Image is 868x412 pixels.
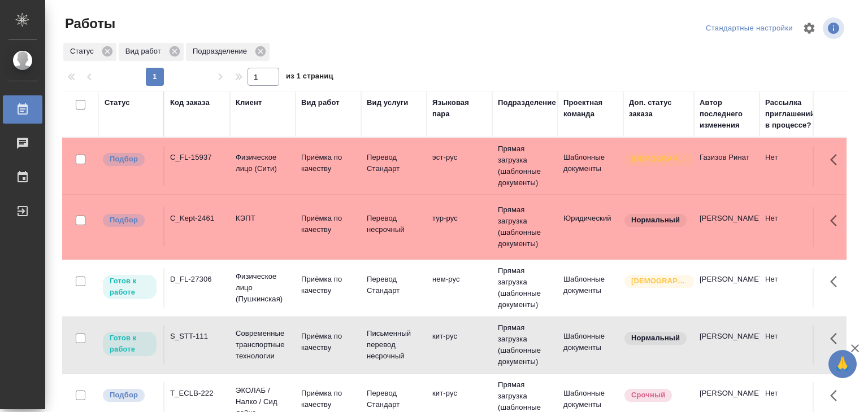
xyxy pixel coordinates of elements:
div: Статус [63,43,116,61]
p: Перевод несрочный [367,213,421,235]
div: Клиент [236,97,262,108]
div: Рассылка приглашений в процессе? [765,97,819,131]
p: Нормальный [631,214,680,226]
div: T_ECLB-222 [170,388,224,399]
p: Подбор [110,154,138,165]
div: Подразделение [186,43,270,61]
td: Шаблонные документы [558,325,623,365]
td: кит-рус [427,325,492,365]
span: Работы [62,15,115,33]
span: из 1 страниц [286,69,333,86]
td: Прямая загрузка (шаблонные документы) [492,260,558,316]
td: Юридический [558,207,623,247]
span: Настроить таблицу [796,15,823,42]
div: Вид услуги [367,97,409,108]
div: Языковая пара [432,97,487,120]
p: Подразделение [193,46,251,57]
p: Перевод Стандарт [367,152,421,174]
div: S_STT-111 [170,331,224,342]
div: C_FL-15937 [170,152,224,163]
p: Современные транспортные технологии [236,328,290,362]
p: Приёмка по качеству [301,388,355,410]
p: Вид работ [125,46,165,57]
td: Прямая загрузка (шаблонные документы) [492,138,558,194]
p: Перевод Стандарт [367,274,421,296]
button: Здесь прячутся важные кнопки [823,268,850,295]
p: КЭПТ [236,213,290,224]
p: Готов к работе [110,275,150,298]
div: Можно подбирать исполнителей [102,152,158,167]
div: D_FL-27306 [170,274,224,285]
p: Срочный [631,389,665,401]
td: тур-рус [427,207,492,247]
p: Перевод Стандарт [367,388,421,410]
p: Подбор [110,214,138,226]
button: 🙏 [828,350,857,378]
td: Прямая загрузка (шаблонные документы) [492,199,558,255]
p: Статус [70,46,98,57]
button: Здесь прячутся важные кнопки [823,382,850,409]
p: Нормальный [631,332,680,344]
td: Газизов Ринат [694,146,759,186]
td: Шаблонные документы [558,146,623,186]
td: нем-рус [427,268,492,308]
p: Физическое лицо (Сити) [236,152,290,174]
div: Вид работ [119,43,184,61]
div: Можно подбирать исполнителей [102,388,158,403]
span: Посмотреть информацию [823,17,847,39]
p: Физическое лицо (Пушкинская) [236,271,290,305]
td: эст-рус [427,146,492,186]
div: split button [703,20,796,37]
div: Вид работ [301,97,340,108]
p: [DEMOGRAPHIC_DATA] [631,275,688,287]
td: Нет [759,146,825,186]
td: Нет [759,268,825,308]
div: Проектная команда [563,97,618,120]
div: Доп. статус заказа [629,97,688,120]
td: Шаблонные документы [558,268,623,308]
p: [DEMOGRAPHIC_DATA] [631,154,688,165]
div: C_Kept-2461 [170,213,224,224]
p: Готов к работе [110,332,150,355]
div: Можно подбирать исполнителей [102,213,158,228]
p: Приёмка по качеству [301,274,355,296]
p: Письменный перевод несрочный [367,328,421,362]
div: Код заказа [170,97,210,108]
p: Подбор [110,389,138,401]
td: [PERSON_NAME] [694,207,759,247]
p: Приёмка по качеству [301,213,355,235]
button: Здесь прячутся важные кнопки [823,146,850,173]
td: [PERSON_NAME] [694,325,759,365]
td: Нет [759,207,825,247]
td: Прямая загрузка (шаблонные документы) [492,317,558,373]
div: Исполнитель может приступить к работе [102,331,158,357]
span: 🙏 [833,352,852,376]
td: Нет [759,325,825,365]
button: Здесь прячутся важные кнопки [823,207,850,234]
button: Здесь прячутся важные кнопки [823,325,850,352]
div: Исполнитель может приступить к работе [102,274,158,300]
p: Приёмка по качеству [301,331,355,353]
div: Автор последнего изменения [700,97,754,131]
div: Статус [105,97,130,108]
div: Подразделение [498,97,556,108]
p: Приёмка по качеству [301,152,355,174]
td: [PERSON_NAME] [694,268,759,308]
